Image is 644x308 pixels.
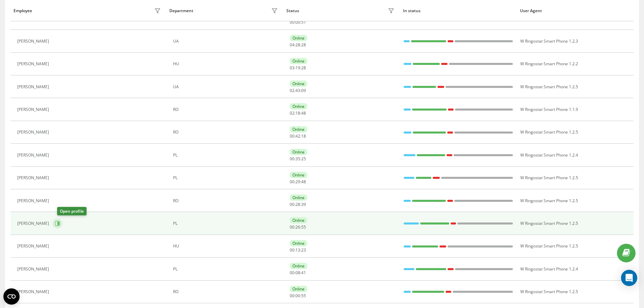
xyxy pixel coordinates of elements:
[295,133,300,139] span: 42
[17,267,51,271] div: [PERSON_NAME]
[290,247,294,253] span: 00
[17,175,51,180] div: [PERSON_NAME]
[17,198,51,203] div: [PERSON_NAME]
[290,224,294,230] span: 00
[17,221,51,226] div: [PERSON_NAME]
[295,224,300,230] span: 26
[290,88,294,93] span: 02
[17,85,51,89] div: [PERSON_NAME]
[301,42,306,48] span: 28
[17,130,51,135] div: [PERSON_NAME]
[295,42,300,48] span: 28
[173,198,280,203] div: RO
[290,42,294,48] span: 04
[173,175,280,180] div: PL
[295,156,300,162] span: 35
[173,107,280,112] div: RO
[173,62,280,66] div: HU
[17,244,51,248] div: [PERSON_NAME]
[173,244,280,248] div: HU
[301,247,306,253] span: 23
[290,103,307,110] div: Online
[290,19,294,25] span: 00
[169,8,193,13] div: Department
[17,39,51,44] div: [PERSON_NAME]
[17,153,51,158] div: [PERSON_NAME]
[286,8,299,13] div: Status
[17,62,51,66] div: [PERSON_NAME]
[295,110,300,116] span: 18
[290,80,307,87] div: Online
[57,207,87,215] div: Open profile
[295,270,300,276] span: 08
[295,88,300,93] span: 43
[290,20,306,25] div: : :
[520,220,578,226] span: W Ringostat Smart Phone 1.2.5
[520,38,578,44] span: W Ringostat Smart Phone 1.2.3
[520,129,578,135] span: W Ringostat Smart Phone 1.2.5
[290,263,307,269] div: Online
[520,84,578,90] span: W Ringostat Smart Phone 1.2.5
[301,270,306,276] span: 41
[301,156,306,162] span: 25
[290,149,307,155] div: Online
[290,65,294,71] span: 03
[520,198,578,204] span: W Ringostat Smart Phone 1.2.5
[301,65,306,71] span: 28
[520,8,630,13] div: User Agent
[173,130,280,135] div: RO
[290,217,307,223] div: Online
[173,267,280,271] div: PL
[290,133,294,139] span: 00
[173,289,280,294] div: RO
[290,88,306,93] div: : :
[301,110,306,116] span: 48
[290,179,294,185] span: 00
[301,133,306,139] span: 18
[3,288,20,305] button: Open CMP widget
[290,202,306,207] div: : :
[621,270,637,286] div: Open Intercom Messenger
[290,293,306,298] div: : :
[290,157,306,161] div: : :
[290,293,294,299] span: 00
[301,179,306,185] span: 48
[295,293,300,299] span: 00
[290,35,307,41] div: Online
[295,179,300,185] span: 29
[290,172,307,178] div: Online
[520,106,578,112] span: W Ringostat Smart Phone 1.1.9
[290,134,306,139] div: : :
[301,19,306,25] span: 51
[520,175,578,181] span: W Ringostat Smart Phone 1.2.5
[290,286,307,292] div: Online
[520,243,578,249] span: W Ringostat Smart Phone 1.2.5
[520,266,578,272] span: W Ringostat Smart Phone 1.2.4
[290,156,294,162] span: 00
[290,43,306,47] div: : :
[290,248,306,253] div: : :
[17,107,51,112] div: [PERSON_NAME]
[290,202,294,207] span: 00
[295,247,300,253] span: 13
[290,180,306,184] div: : :
[173,221,280,226] div: PL
[173,39,280,44] div: UA
[290,126,307,133] div: Online
[520,152,578,158] span: W Ringostat Smart Phone 1.2.4
[290,110,294,116] span: 02
[290,194,307,201] div: Online
[301,224,306,230] span: 55
[403,8,514,13] div: In status
[295,65,300,71] span: 19
[301,293,306,299] span: 55
[14,8,32,13] div: Employee
[17,289,51,294] div: [PERSON_NAME]
[290,225,306,230] div: : :
[295,19,300,25] span: 00
[173,153,280,158] div: PL
[290,66,306,70] div: : :
[290,58,307,64] div: Online
[290,240,307,246] div: Online
[301,202,306,207] span: 39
